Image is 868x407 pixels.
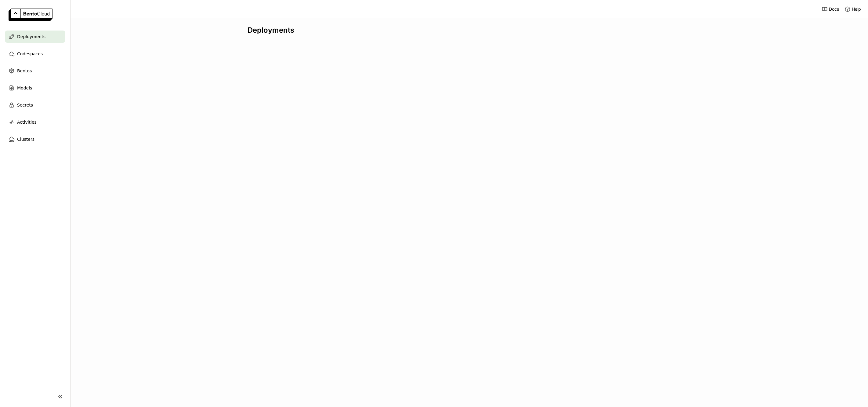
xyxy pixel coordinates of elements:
[844,6,861,12] div: Help
[852,6,861,12] span: Help
[17,33,45,40] span: Deployments
[17,67,32,74] span: Bentos
[822,6,839,12] a: Docs
[5,133,65,145] a: Clusters
[17,136,34,143] span: Clusters
[17,101,33,109] span: Secrets
[5,82,65,94] a: Models
[5,99,65,111] a: Secrets
[829,6,839,12] span: Docs
[5,65,65,77] a: Bentos
[17,84,32,92] span: Models
[9,9,53,21] img: logo
[17,118,37,126] span: Activities
[5,116,65,128] a: Activities
[248,26,691,35] div: Deployments
[17,50,43,57] span: Codespaces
